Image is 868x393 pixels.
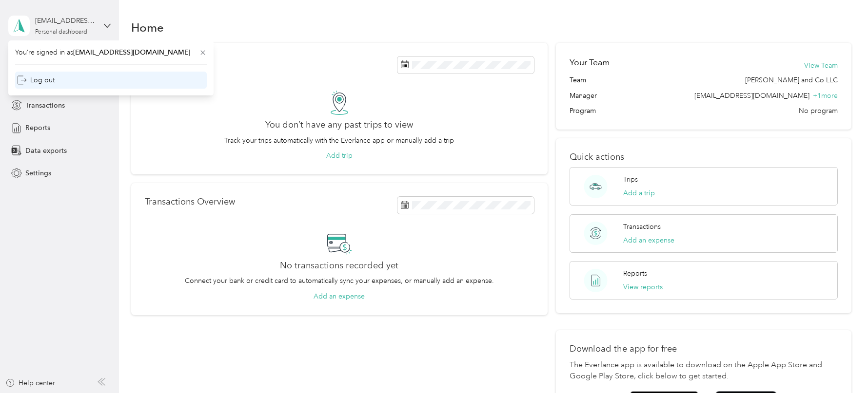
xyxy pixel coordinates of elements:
div: Personal dashboard [35,29,87,35]
span: Team [570,75,586,85]
button: View reports [623,282,663,292]
h2: You don’t have any past trips to view [265,120,413,130]
span: + 1 more [813,92,838,100]
span: Data exports [25,146,67,156]
p: Quick actions [570,152,837,162]
p: Transactions [623,222,661,232]
p: Trips [623,174,638,185]
span: You’re signed in as [15,47,207,57]
button: Help center [5,378,55,388]
span: [PERSON_NAME] and Co LLC [745,75,838,85]
button: View Team [804,60,838,71]
p: Track your trips automatically with the Everlance app or manually add a trip [224,135,454,146]
div: Log out [17,75,55,85]
iframe: Everlance-gr Chat Button Frame [813,338,868,393]
p: Download the app for free [570,344,837,354]
div: [EMAIL_ADDRESS][DOMAIN_NAME] [35,16,96,26]
p: The Everlance app is available to download on the Apple App Store and Google Play Store, click be... [570,359,837,383]
span: [EMAIL_ADDRESS][DOMAIN_NAME] [694,92,809,100]
h1: Home [131,22,164,33]
button: Add an expense [623,235,674,245]
p: Reports [623,268,647,279]
p: Transactions Overview [145,197,235,207]
span: Manager [570,91,597,101]
span: Settings [25,168,51,178]
button: Add a trip [623,188,655,198]
p: Connect your bank or credit card to automatically sync your expenses, or manually add an expense. [185,276,494,286]
h2: Your Team [570,56,610,69]
span: Reports [25,123,50,133]
h2: No transactions recorded yet [280,261,398,271]
span: Program [570,106,596,116]
span: Transactions [25,100,65,111]
span: No program [799,106,838,116]
span: [EMAIL_ADDRESS][DOMAIN_NAME] [73,48,190,56]
button: Add trip [326,150,353,161]
button: Add an expense [314,291,365,301]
